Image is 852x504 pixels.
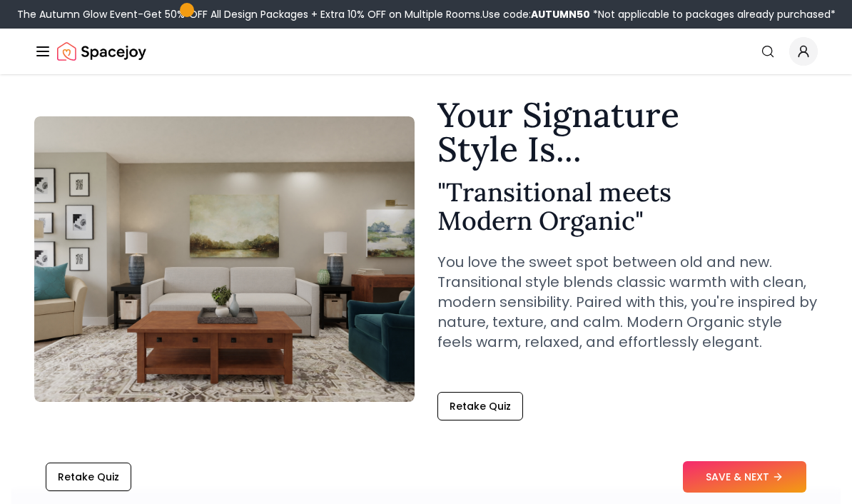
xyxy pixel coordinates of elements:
img: Transitional meets Modern Organic Style Example [34,116,415,402]
button: Retake Quiz [46,463,131,491]
nav: Global [34,29,818,74]
a: Spacejoy [57,37,146,66]
button: SAVE & NEXT [683,461,806,493]
h1: Your Signature Style Is... [437,98,818,166]
p: You love the sweet spot between old and new. Transitional style blends classic warmth with clean,... [437,252,818,352]
span: Use code: [482,7,590,21]
div: The Autumn Glow Event-Get 50% OFF All Design Packages + Extra 10% OFF on Multiple Rooms. [17,7,836,21]
button: Retake Quiz [437,392,523,420]
span: *Not applicable to packages already purchased* [590,7,836,21]
b: AUTUMN50 [531,7,590,21]
h2: " Transitional meets Modern Organic " [437,178,818,235]
img: Spacejoy Logo [57,37,146,66]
